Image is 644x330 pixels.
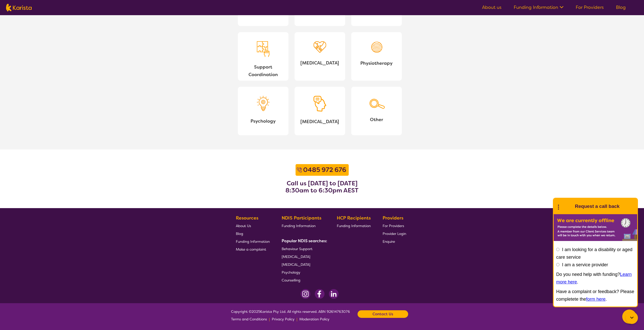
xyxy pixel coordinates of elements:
h3: Call us [DATE] to [DATE] 8:30am to 6:30pm AEST [285,180,359,194]
label: I am looking for a disability or aged care service [556,247,632,260]
a: 0485 972 676 [302,165,347,174]
span: [MEDICAL_DATA] [282,262,310,267]
span: Copyright © 2025 Karista Pty Ltd. All rights reserved. ABN 92614763076 [231,308,350,323]
img: Facebook [315,289,325,299]
span: [MEDICAL_DATA] [299,118,341,125]
a: Funding Information [514,4,564,10]
span: Funding Information [236,239,270,244]
img: Psychology icon [257,96,269,111]
span: [MEDICAL_DATA] [282,254,310,259]
span: Enquire [383,239,395,244]
a: Funding Information [337,222,371,230]
img: Occupational Therapy icon [314,41,326,53]
p: | [297,315,297,323]
span: Counselling [282,278,300,282]
a: Funding Information [236,237,270,245]
span: Blog [236,231,243,236]
button: Channel Menu [622,310,636,324]
span: Privacy Policy [272,317,295,321]
a: [MEDICAL_DATA] [282,253,325,260]
a: About us [482,4,502,10]
img: Karista logo [6,4,32,11]
b: Resources [236,215,258,221]
a: About Us [236,222,270,230]
b: 0485 972 676 [303,166,346,174]
span: Make a complaint [236,247,266,252]
p: Have a complaint or feedback? Please completete the . [556,288,635,303]
img: Support Coordination icon [257,41,269,57]
b: Contact Us [372,310,393,318]
img: Search icon [368,96,385,109]
span: Psychology [282,270,300,275]
p: Do you need help with funding? . [556,271,635,286]
img: Karista offline chat form to request call back [554,214,637,241]
b: HCP Recipients [337,215,371,221]
h1: Request a call back [575,203,619,210]
a: Privacy Policy [272,315,295,323]
img: Karista [562,201,572,211]
span: Physiotherapy [355,59,398,67]
a: Terms and Conditions [231,315,267,323]
span: Funding Information [337,224,371,228]
img: LinkedIn [329,289,339,299]
span: Psychology [242,117,284,125]
a: [MEDICAL_DATA] [282,260,325,268]
a: Make a complaint [236,245,270,253]
p: | [269,315,270,323]
a: Psychology iconPsychology [238,87,288,135]
a: form here [586,297,606,302]
a: Blog [236,230,270,237]
a: Occupational Therapy icon[MEDICAL_DATA] [295,32,345,81]
a: Provider Login [383,230,406,237]
a: For Providers [383,222,406,230]
a: Blog [616,4,626,10]
a: Counselling [282,276,325,284]
span: [MEDICAL_DATA] [299,59,341,67]
span: Funding Information [282,224,316,228]
b: Providers [383,215,403,221]
span: Support Coordination [242,63,284,78]
span: Provider Login [383,231,406,236]
a: Enquire [383,237,406,245]
span: Behaviour Support [282,247,313,251]
a: For Providers [576,4,604,10]
span: Terms and Conditions [231,317,267,321]
a: Support Coordination iconSupport Coordination [238,32,288,81]
span: Moderation Policy [299,317,329,321]
span: About Us [236,224,251,228]
label: I am a service provider [562,262,608,267]
b: Popular NDIS searches: [282,238,327,244]
img: Physiotherapy icon [370,41,383,53]
a: Search iconOther [351,87,402,135]
b: NDIS Participants [282,215,321,221]
img: Call icon [297,167,302,172]
a: Speech Therapy icon[MEDICAL_DATA] [295,87,345,135]
a: Psychology [282,268,325,276]
a: Moderation Policy [299,315,329,323]
a: Physiotherapy iconPhysiotherapy [351,32,402,81]
span: Other [355,116,398,123]
a: Funding Information [282,222,325,230]
span: For Providers [383,224,404,228]
img: Speech Therapy icon [314,96,326,112]
img: Instagram [301,289,310,299]
a: Behaviour Support [282,245,325,253]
